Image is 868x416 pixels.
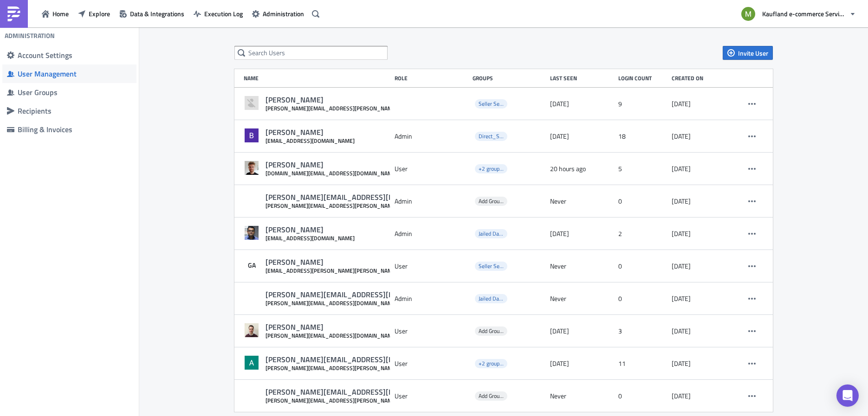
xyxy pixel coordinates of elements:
span: Add Groups [479,391,505,400]
span: Invite User [738,48,768,58]
div: 0 [618,258,667,275]
img: Avatar [244,355,259,371]
div: 5 [618,160,667,177]
img: PushMetrics [6,6,21,21]
div: Last Seen [550,75,614,82]
span: Add Groups [475,391,507,401]
span: Add Groups [475,197,507,206]
div: 0 [618,290,667,307]
div: 11 [618,355,667,372]
div: GA [244,257,259,273]
time: 2023-08-28T10:17:27.139782 [672,392,691,400]
span: +2 groups: FBK, Jailed Dataset [479,164,550,173]
button: Explore [73,6,115,21]
div: Name [244,75,390,82]
img: Avatar [740,6,756,22]
div: [PERSON_NAME][EMAIL_ADDRESS][DOMAIN_NAME] [266,300,444,307]
button: Home [37,6,73,21]
div: User Management [18,69,132,78]
time: 2025-09-22T14:23:42.865326 [550,165,586,173]
div: User Groups [18,88,132,97]
div: [EMAIL_ADDRESS][DOMAIN_NAME] [266,137,355,144]
div: 3 [618,323,667,339]
div: User [395,388,468,404]
button: Administration [247,6,309,21]
span: +2 groups: Seller Service KPI, MPC Team [479,359,574,368]
time: 2023-08-28T10:17:27.030694 [672,327,691,335]
div: [PERSON_NAME] [266,95,440,105]
span: Data & Integrations [130,9,184,19]
div: [DOMAIN_NAME][EMAIL_ADDRESS][DOMAIN_NAME] [266,170,397,177]
time: 2025-09-15T05:52:29.591886 [550,230,569,238]
div: User [395,323,468,339]
div: User [395,258,468,275]
span: Explore [89,9,110,19]
span: Administration [263,9,304,19]
div: [PERSON_NAME][EMAIL_ADDRESS][DOMAIN_NAME] [266,290,444,300]
time: 2023-08-28T10:17:26.899260 [672,230,691,238]
div: 18 [618,128,667,145]
span: Seller Service KPI [475,262,507,271]
div: [PERSON_NAME][EMAIL_ADDRESS][PERSON_NAME][DOMAIN_NAME] [266,192,502,202]
span: Execution Log [204,9,243,19]
time: 2023-08-28T10:17:26.928639 [672,262,691,270]
time: 2023-08-28T10:17:27.114706 [672,359,691,368]
div: [PERSON_NAME] [266,160,397,170]
time: 2025-09-22T09:12:32.678543 [550,359,569,368]
div: Admin [395,128,468,145]
img: Avatar [244,95,259,111]
div: [PERSON_NAME][EMAIL_ADDRESS][PERSON_NAME][DOMAIN_NAME] [266,387,502,397]
div: 0 [618,388,667,404]
time: 2023-06-01T14:28:18.800180 [672,100,691,108]
div: Role [395,75,468,82]
div: [EMAIL_ADDRESS][DOMAIN_NAME] [266,235,355,242]
div: [PERSON_NAME][EMAIL_ADDRESS][PERSON_NAME][DOMAIN_NAME] [266,202,502,209]
div: [EMAIL_ADDRESS][PERSON_NAME][PERSON_NAME][DOMAIN_NAME] [266,267,440,274]
a: Data & Integrations [115,6,189,21]
span: Seller Service KPI [475,99,507,109]
img: Avatar [244,225,259,241]
time: 2025-08-28T13:47:28.255623 [550,132,569,141]
span: Home [52,9,69,19]
time: 2025-07-03T12:16:35.404471 [550,327,569,335]
div: [PERSON_NAME] [266,257,440,267]
span: Kaufland e-commerce Services GmbH & Co. KG [762,9,846,19]
time: 2023-08-28T10:17:27.001001 [672,294,691,303]
div: 9 [618,96,667,112]
div: Created on [672,75,730,82]
span: Add Groups [475,326,507,336]
div: Never [550,290,614,307]
span: Add Groups [479,197,505,205]
span: Direct_Sales [475,132,507,141]
div: [PERSON_NAME] [266,225,355,235]
div: User [395,160,468,177]
a: Execution Log [189,6,247,21]
button: Invite User [723,46,773,60]
div: [PERSON_NAME] [266,322,397,332]
div: Groups [473,75,546,82]
h4: Administration [5,32,55,40]
span: Seller Service KPI [479,99,520,108]
div: [PERSON_NAME][EMAIL_ADDRESS][PERSON_NAME][DOMAIN_NAME] [266,397,502,404]
div: [PERSON_NAME][EMAIL_ADDRESS][PERSON_NAME][DOMAIN_NAME] [266,355,502,365]
div: User [395,355,468,372]
span: Jailed Dataset [475,229,507,238]
time: 2023-08-28T10:17:26.810543 [672,165,691,173]
span: Seller Service KPI [479,262,520,270]
span: Jailed Dataset [475,294,507,303]
time: 2023-06-19T22:12:12.265903 [672,132,691,141]
div: Never [550,258,614,275]
div: Never [550,193,614,210]
div: Open Intercom Messenger [836,384,859,407]
div: [PERSON_NAME][EMAIL_ADDRESS][PERSON_NAME][DOMAIN_NAME] [266,365,502,371]
span: Jailed Dataset [479,229,511,238]
div: Login Count [618,75,667,82]
div: Admin [395,290,468,307]
span: +2 groups: FBK, Jailed Dataset [475,164,507,173]
div: Billing & Invoices [18,125,132,134]
time: 2023-06-20T07:30:23.808925 [550,100,569,108]
div: 0 [618,193,667,210]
